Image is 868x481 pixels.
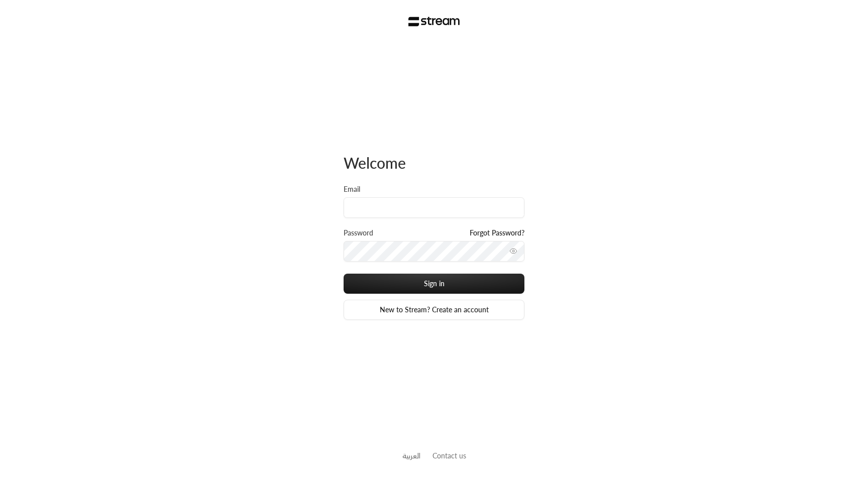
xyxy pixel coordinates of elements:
a: Forgot Password? [470,228,524,238]
img: Stream Logo [408,17,460,27]
a: Contact us [432,451,466,460]
a: العربية [402,446,420,465]
span: Welcome [344,154,406,172]
label: Password [344,228,373,238]
button: Contact us [432,450,466,461]
label: Email [344,184,360,194]
a: New to Stream? Create an account [344,300,524,320]
button: toggle password visibility [505,243,521,259]
button: Sign in [344,274,524,294]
